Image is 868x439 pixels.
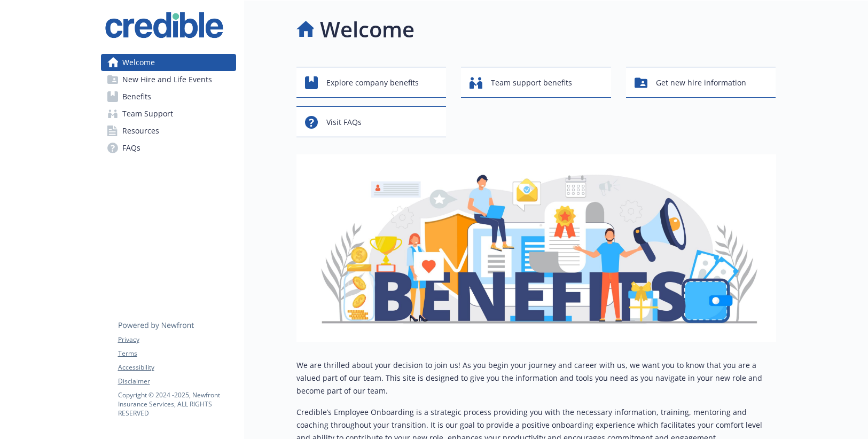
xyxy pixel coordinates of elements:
[122,139,140,156] span: FAQs
[101,105,236,122] a: Team Support
[326,112,362,132] span: Visit FAQs
[461,67,611,98] button: Team support benefits
[101,54,236,71] a: Welcome
[296,154,776,342] img: overview page banner
[491,73,572,93] span: Team support benefits
[101,88,236,105] a: Benefits
[656,73,746,93] span: Get new hire information
[320,13,415,45] h1: Welcome
[101,139,236,156] a: FAQs
[626,67,776,98] button: Get new hire information
[118,390,236,418] p: Copyright © 2024 - 2025 , Newfront Insurance Services, ALL RIGHTS RESERVED
[101,71,236,88] a: New Hire and Life Events
[122,71,212,88] span: New Hire and Life Events
[122,54,155,71] span: Welcome
[101,122,236,139] a: Resources
[118,377,236,386] a: Disclaimer
[118,349,236,358] a: Terms
[296,359,776,397] p: We are thrilled about your decision to join us! As you begin your journey and career with us, we ...
[122,105,173,122] span: Team Support
[326,73,419,93] span: Explore company benefits
[122,122,159,139] span: Resources
[118,363,236,372] a: Accessibility
[296,67,447,98] button: Explore company benefits
[122,88,151,105] span: Benefits
[296,106,447,137] button: Visit FAQs
[118,335,236,344] a: Privacy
